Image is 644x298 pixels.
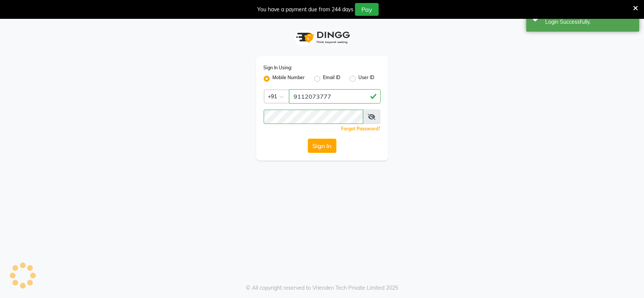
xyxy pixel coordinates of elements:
input: Username [289,89,381,104]
label: User ID [359,74,375,83]
label: Email ID [323,74,341,83]
div: Login Successfully. [545,18,634,26]
label: Sign In Using: [264,64,292,71]
button: Pay [355,3,379,16]
input: Username [264,110,363,124]
div: You have a payment due from 244 days [257,6,354,14]
label: Mobile Number [273,74,305,83]
a: Forgot Password? [341,126,381,131]
button: Sign In [308,139,337,153]
img: logo1.svg [292,26,352,49]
